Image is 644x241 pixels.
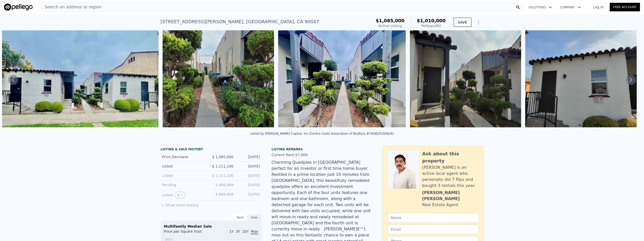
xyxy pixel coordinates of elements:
[160,147,261,152] div: LISTING & SALE HISTORY
[164,229,211,237] div: Price per Square Foot
[417,23,446,28] div: Pellego ARV
[272,153,295,157] span: Current Rent:
[473,17,484,27] button: Show Options
[163,30,274,127] img: Sale: 169676962 Parcel: 48381051
[212,164,233,168] span: $ 1,111,100
[162,182,207,187] div: Pending
[587,5,610,10] a: Log In
[229,229,234,233] span: 1Y
[2,30,159,127] img: Sale: 169676962 Parcel: 48381051
[278,30,406,127] img: Sale: 169676962 Parcel: 48381051
[247,214,261,221] div: Sale
[410,30,521,127] img: Sale: 169676962 Parcel: 48381051
[162,164,207,169] div: Listed
[237,173,260,178] div: [DATE]
[237,182,260,187] div: [DATE]
[236,229,240,233] span: 3Y
[556,3,585,12] button: Company
[388,225,478,234] input: Email
[4,4,33,11] img: Pellego
[162,173,207,178] div: Listed
[454,18,471,27] button: SAVE
[376,18,405,23] span: $1,085,000
[388,213,478,223] input: Name
[422,164,478,189] div: [PERSON_NAME] is an active local agent who personally did 7 flips and bought 3 rentals this year.
[422,202,458,208] div: Real Estate Agent
[417,18,446,23] span: $1,010,000
[610,3,640,11] a: Free Account
[250,132,394,135] div: Listed by [PERSON_NAME] Capital, Inc. (Contra Costa Association of Realtors #CRSB25193626)
[422,190,478,202] div: [PERSON_NAME] [PERSON_NAME]
[524,3,556,12] button: Solutions
[251,229,258,234] span: Max
[525,30,637,127] img: Sale: 169676962 Parcel: 48381051
[233,214,247,221] div: Rent
[237,154,260,159] div: [DATE]
[212,155,233,159] span: $ 1,085,000
[175,192,185,198] button: View historical data
[237,164,260,169] div: [DATE]
[164,224,258,229] div: Multifamily Median Sale
[378,24,402,28] span: Active Listing
[237,192,260,198] div: [DATE]
[212,174,233,178] span: $ 1,111,100
[160,201,199,208] button: Show more history
[295,153,308,157] span: $7,900
[216,192,233,196] span: $ 899,999
[160,18,319,25] div: [STREET_ADDRESS][PERSON_NAME] , [GEOGRAPHIC_DATA] , CA 90047
[41,4,101,10] span: Search an address or region
[162,192,207,198] div: Listed
[162,154,207,159] div: Price Decrease
[422,150,478,164] div: Ask about this property
[216,183,233,187] span: $ 899,999
[242,229,249,233] span: 10Y
[272,147,372,151] div: Listing remarks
